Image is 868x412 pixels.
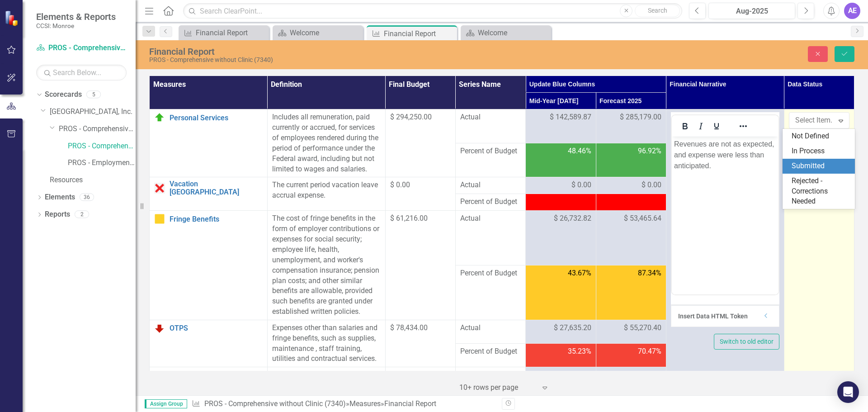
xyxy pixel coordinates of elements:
[792,146,849,156] div: In Process
[478,27,549,38] div: Welcome
[36,43,127,53] a: PROS - Comprehensive without Clinic (7340)
[275,27,361,38] a: Welcome
[648,7,667,14] span: Search
[170,180,263,196] a: Vacation [GEOGRAPHIC_DATA]
[349,399,381,408] a: Measures
[80,194,94,201] div: 36
[36,11,116,22] span: Elements & Reports
[272,323,381,364] p: Expenses other than salaries and fringe benefits, such as supplies, maintenance , staff training,...
[45,209,70,220] a: Reports
[75,211,89,218] div: 2
[554,323,591,333] span: $ 27,635.20
[712,6,792,17] div: Aug-2025
[568,146,591,156] span: 48.46%
[68,141,136,152] a: PROS - Comprehensive without Clinic (7340)
[638,346,661,357] span: 70.47%
[272,213,381,317] div: The cost of fringe benefits in the form of employer contributions or expenses for social security...
[460,346,521,357] span: Percent of Budget
[460,112,521,123] span: Actual
[183,3,682,19] input: Search ClearPoint...
[460,180,521,190] span: Actual
[568,268,591,279] span: 43.67%
[86,91,101,99] div: 5
[154,370,165,381] img: Below Plan
[837,381,859,403] div: Open Intercom Messenger
[196,27,267,38] div: Financial Report
[708,3,795,19] button: Aug-2025
[792,131,849,142] div: Not Defined
[154,112,165,123] img: On Target
[642,370,661,380] span: $ 0.02
[390,323,428,332] span: $ 78,434.00
[792,161,849,171] div: Submitted
[550,112,591,123] span: $ 142,589.87
[638,268,661,279] span: 87.34%
[272,370,381,391] div: The cost incurred to purchase, lease or rent equipment.
[714,334,779,350] button: Switch to old editor
[736,120,751,133] button: Reveal or hide additional toolbar items
[36,65,127,81] input: Search Below...
[672,137,778,294] iframe: Rich Text Area
[460,213,521,224] span: Actual
[154,323,165,334] img: Below Plan
[624,213,661,224] span: $ 53,465.64
[59,124,136,134] a: PROS - Comprehensive without Clinic
[36,22,116,29] small: CCSI: Monroe
[390,214,428,223] span: $ 61,216.00
[460,323,521,333] span: Actual
[554,213,591,224] span: $ 26,732.82
[290,27,361,38] div: Welcome
[460,146,521,156] span: Percent of Budget
[154,213,165,224] img: Caution
[568,346,591,357] span: 35.23%
[624,323,661,333] span: $ 55,270.40
[460,370,521,380] span: Actual
[170,114,263,122] a: Personal Services
[460,197,521,207] span: Percent of Budget
[693,120,708,133] button: Italic
[204,399,346,408] a: PROS - Comprehensive without Clinic (7340)
[571,180,591,190] span: $ 0.00
[463,27,549,38] a: Welcome
[170,324,263,332] a: OTPS
[5,10,20,26] img: ClearPoint Strategy
[390,370,424,379] span: $ 1,985.00
[678,312,759,321] div: Insert Data HTML Token
[170,215,263,223] a: Fringe Benefits
[638,146,661,156] span: 96.92%
[571,370,591,380] span: $ 0.02
[384,399,436,408] div: Financial Report
[390,113,432,121] span: $ 294,250.00
[384,28,455,39] div: Financial Report
[50,107,136,117] a: [GEOGRAPHIC_DATA], Inc.
[192,399,495,409] div: » »
[272,180,381,201] div: The current period vacation leave accrual expense.
[154,183,165,194] img: Data Error
[149,47,545,57] div: Financial Report
[181,27,267,38] a: Financial Report
[844,3,860,19] button: AE
[272,112,381,174] div: Includes all remuneration, paid currently or accrued, for services of employees rendered during t...
[145,399,187,408] span: Assign Group
[45,192,75,203] a: Elements
[149,57,545,63] div: PROS - Comprehensive without Clinic (7340)
[635,5,680,17] button: Search
[709,120,724,133] button: Underline
[792,176,849,207] div: Rejected - Corrections Needed
[620,112,661,123] span: $ 285,179.00
[460,268,521,279] span: Percent of Budget
[677,120,693,133] button: Bold
[390,180,410,189] span: $ 0.00
[50,175,136,185] a: Resources
[45,90,82,100] a: Scorecards
[642,180,661,190] span: $ 0.00
[68,158,136,168] a: PROS - Employment Initiative (8350)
